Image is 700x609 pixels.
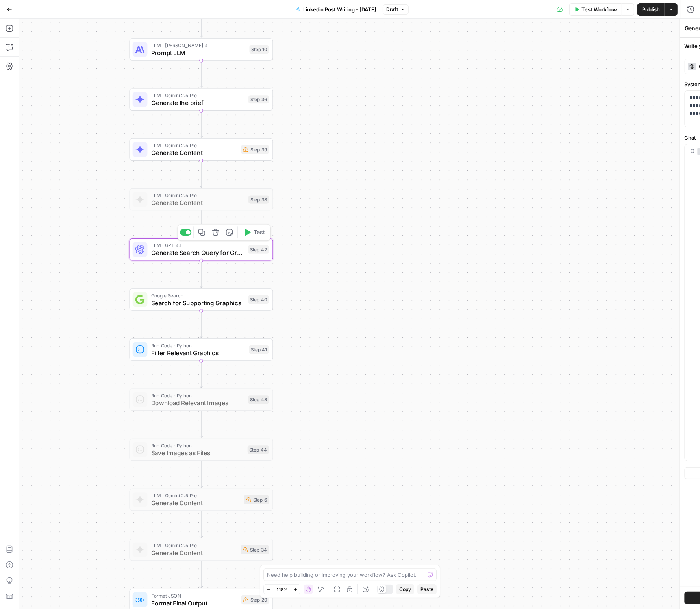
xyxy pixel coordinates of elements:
[151,342,245,349] span: Run Code · Python
[129,489,273,511] div: LLM · Gemini 2.5 ProGenerate ContentStep 6
[249,345,269,354] div: Step 41
[151,598,237,608] span: Format Final Output
[200,61,202,88] g: Edge from step_10 to step_36
[151,142,237,149] span: LLM · Gemini 2.5 Pro
[129,539,273,561] div: LLM · Gemini 2.5 ProGenerate ContentStep 34
[200,561,202,588] g: Edge from step_34 to step_20
[248,245,269,254] div: Step 42
[151,498,240,508] span: Generate Content
[129,288,273,311] div: Google SearchSearch for Supporting GraphicsStep 40
[248,196,269,204] div: Step 38
[200,210,202,238] g: Edge from step_38 to step_42
[200,311,202,338] g: Edge from step_40 to step_41
[129,439,273,461] div: Run Code · PythonSave Images as FilesStep 44
[276,586,287,592] span: 118%
[151,348,245,358] span: Filter Relevant Graphics
[151,242,244,249] span: LLM · GPT-4.1
[151,292,244,299] span: Google Search
[129,389,273,411] div: Run Code · PythonDownload Relevant ImagesStep 43
[151,248,244,258] span: Generate Search Query for Graphics
[151,98,245,107] span: Generate the brief
[200,111,202,138] g: Edge from step_36 to step_39
[151,392,244,399] span: Run Code · Python
[569,3,622,16] button: Test Workflow
[200,161,202,188] g: Edge from step_39 to step_38
[383,4,409,15] button: Draft
[151,148,237,157] span: Generate Content
[151,442,244,449] span: Run Code · Python
[303,6,376,13] span: Linkedin Post Writing - [DATE]
[151,48,246,57] span: Prompt LLM
[642,6,660,13] span: Publish
[151,448,244,458] span: Save Images as Files
[200,411,202,438] g: Edge from step_43 to step_44
[248,295,269,304] div: Step 40
[129,138,273,161] div: LLM · Gemini 2.5 ProGenerate ContentStep 39
[151,42,246,49] span: LLM · [PERSON_NAME] 4
[200,10,202,37] g: Edge from step_22 to step_10
[151,548,237,558] span: Generate Content
[129,89,273,111] div: LLM · Gemini 2.5 ProGenerate the briefStep 36
[151,592,237,600] span: Format JSON
[151,198,245,208] span: Generate Content
[129,338,273,361] div: Run Code · PythonFilter Relevant GraphicsStep 41
[151,398,244,408] span: Download Relevant Images
[248,95,269,103] div: Step 36
[249,45,269,54] div: Step 10
[200,461,202,488] g: Edge from step_44 to step_6
[241,145,269,154] div: Step 39
[151,192,245,199] span: LLM · Gemini 2.5 Pro
[151,542,237,549] span: LLM · Gemini 2.5 Pro
[200,511,202,538] g: Edge from step_6 to step_34
[248,395,269,404] div: Step 43
[386,6,398,13] span: Draft
[581,6,617,13] span: Test Workflow
[248,445,269,454] div: Step 44
[151,92,245,99] span: LLM · Gemini 2.5 Pro
[129,38,273,61] div: LLM · [PERSON_NAME] 4Prompt LLMStep 10
[241,545,269,555] div: Step 34
[129,188,273,211] div: LLM · Gemini 2.5 ProGenerate ContentStep 38
[200,260,202,288] g: Edge from step_42 to step_40
[241,595,269,605] div: Step 20
[151,298,244,308] span: Search for Supporting Graphics
[129,238,273,261] div: LLM · GPT-4.1Generate Search Query for GraphicsStep 42Test
[291,3,381,16] button: Linkedin Post Writing - [DATE]
[200,361,202,388] g: Edge from step_41 to step_43
[151,492,240,499] span: LLM · Gemini 2.5 Pro
[637,3,665,16] button: Publish
[244,495,269,504] div: Step 6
